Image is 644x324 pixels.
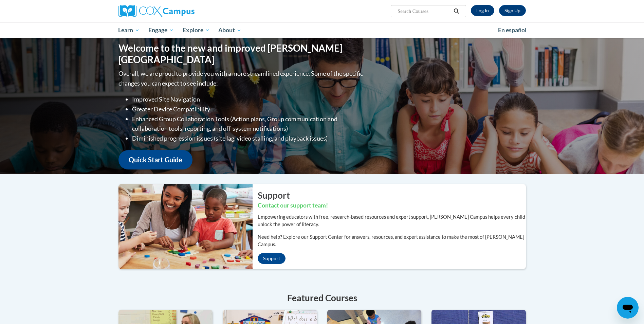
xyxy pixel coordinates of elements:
[118,150,192,169] a: Quick Start Guide
[118,69,365,88] p: Overall, we are proud to provide you with a more streamlined experience. Some of the specific cha...
[148,26,174,34] span: Engage
[118,5,195,17] img: Cox Campus
[113,184,253,269] img: ...
[258,213,526,228] p: Empowering educators with free, research-based resources and expert support, [PERSON_NAME] Campus...
[132,133,365,143] li: Diminished progression issues (site lag, video stalling, and playback issues)
[132,94,365,104] li: Improved Site Navigation
[118,291,526,305] h4: Featured Courses
[118,5,247,17] a: Cox Campus
[183,26,210,34] span: Explore
[258,189,526,201] h2: Support
[258,201,526,210] h3: Contact our support team!
[258,233,526,248] p: Need help? Explore our Support Center for answers, resources, and expert assistance to make the m...
[132,114,365,134] li: Enhanced Group Collaboration Tools (Action plans, Group communication and collaboration tools, re...
[258,253,286,264] a: Support
[144,22,178,38] a: Engage
[451,7,461,15] button: Search
[499,5,526,16] a: Register
[471,5,494,16] a: Log In
[132,104,365,114] li: Greater Device Compatibility
[118,42,365,65] h1: Welcome to the new and improved [PERSON_NAME][GEOGRAPHIC_DATA]
[114,22,144,38] a: Learn
[108,22,536,38] div: Main menu
[617,297,639,319] iframe: Button to launch messaging window
[178,22,214,38] a: Explore
[494,23,531,37] a: En español
[397,7,451,15] input: Search Courses
[218,26,241,34] span: About
[214,22,246,38] a: About
[498,26,527,34] span: En español
[118,26,140,34] span: Learn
